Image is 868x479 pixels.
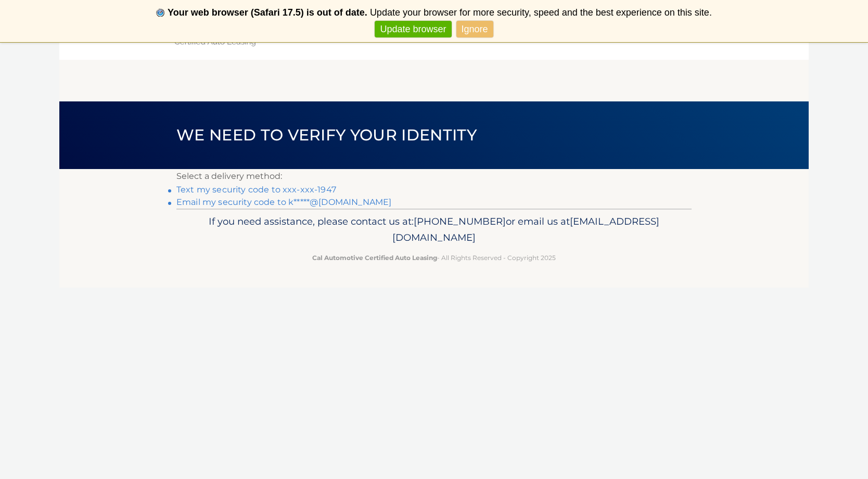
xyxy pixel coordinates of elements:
[176,185,336,195] a: Text my security code to xxx-xxx-1947
[456,21,493,38] a: Ignore
[176,169,692,184] p: Select a delivery method:
[375,21,451,38] a: Update browser
[168,7,367,18] b: Your web browser (Safari 17.5) is out of date.
[183,252,685,263] p: - All Rights Reserved - Copyright 2025
[183,213,685,247] p: If you need assistance, please contact us at: or email us at
[176,125,477,145] span: We need to verify your identity
[312,254,437,262] strong: Cal Automotive Certified Auto Leasing
[370,7,712,18] span: Update your browser for more security, speed and the best experience on this site.
[176,197,391,207] a: Email my security code to k*****@[DOMAIN_NAME]
[414,215,506,227] span: [PHONE_NUMBER]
